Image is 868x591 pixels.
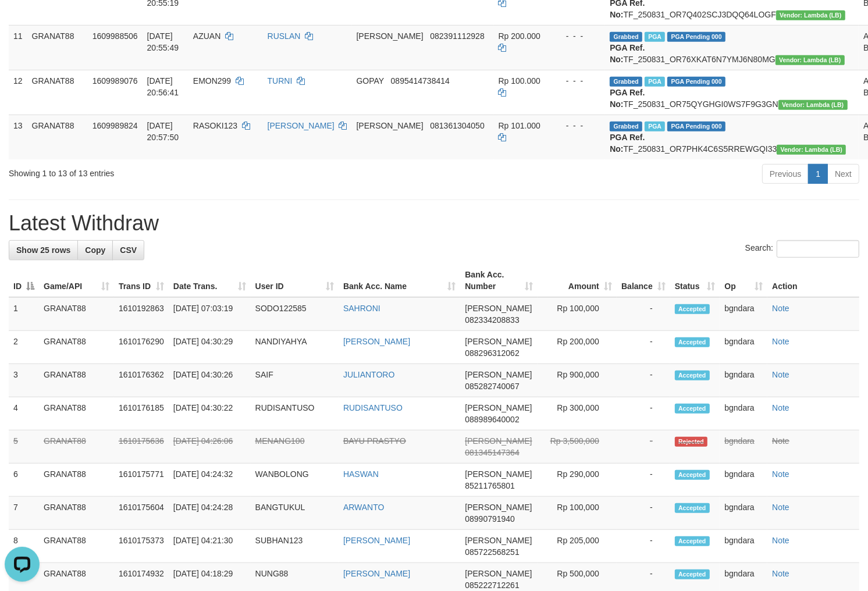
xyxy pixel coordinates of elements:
span: Accepted [675,569,710,579]
td: BANGTUKUL [251,497,339,530]
td: [DATE] 04:24:32 [169,464,251,497]
b: PGA Ref. No: [610,43,645,64]
span: [PERSON_NAME] [465,469,532,479]
td: 7 [9,497,39,530]
span: Accepted [675,503,710,513]
td: GRANAT88 [39,530,114,563]
a: [PERSON_NAME] [343,569,410,578]
td: 1 [9,297,39,331]
td: NANDIYAHYA [251,331,339,364]
td: SUBHAN123 [251,530,339,563]
td: - [617,464,670,497]
th: Op: activate to sort column ascending [720,264,767,297]
td: 1610176362 [114,364,169,397]
span: [PERSON_NAME] [465,436,532,446]
span: Copy 08990791940 to clipboard [465,514,515,524]
span: Vendor URL: https://dashboard.q2checkout.com/secure [776,10,845,20]
span: [PERSON_NAME] [465,403,532,412]
td: - [617,331,670,364]
a: RUDISANTUSO [343,403,403,412]
td: TF_250831_OR75QYGHGI0WS7F9G3GN [605,70,859,115]
td: WANBOLONG [251,464,339,497]
td: GRANAT88 [39,397,114,430]
a: Show 25 rows [9,240,78,260]
a: [PERSON_NAME] [268,121,335,130]
td: GRANAT88 [27,25,88,70]
span: Accepted [675,371,710,380]
a: TURNI [268,76,293,86]
span: Marked by bgnabdullah [645,122,665,131]
a: 1 [808,164,828,184]
a: Note [772,536,789,545]
td: Rp 3,500,000 [538,430,617,464]
h1: Latest Withdraw [9,212,859,235]
td: 1610176290 [114,331,169,364]
td: MENANG100 [251,430,339,464]
a: [PERSON_NAME] [343,337,410,346]
span: Accepted [675,404,710,414]
td: bgndara [720,497,767,530]
td: 1610175636 [114,430,169,464]
td: 2 [9,331,39,364]
a: [PERSON_NAME] [343,536,410,545]
td: [DATE] 04:30:22 [169,397,251,430]
td: [DATE] 04:21:30 [169,530,251,563]
td: TF_250831_OR76XKAT6N7YMJ6N80MG [605,25,859,70]
span: Marked by bgnabdullah [645,77,665,87]
input: Search: [777,240,859,258]
span: Copy 085222712261 to clipboard [465,581,519,590]
a: JULIANTORO [343,370,394,379]
td: GRANAT88 [39,331,114,364]
div: - - - [557,75,601,87]
td: [DATE] 07:03:19 [169,297,251,331]
td: 11 [9,25,27,70]
td: [DATE] 04:24:28 [169,497,251,530]
td: - [617,430,670,464]
td: 1610192863 [114,297,169,331]
a: Note [772,403,789,412]
a: Next [827,164,859,184]
th: User ID: activate to sort column ascending [251,264,339,297]
span: Vendor URL: https://dashboard.q2checkout.com/secure [778,100,848,110]
span: PGA Pending [667,122,725,131]
td: 12 [9,70,27,115]
span: Marked by bgnabdullah [645,32,665,42]
td: [DATE] 04:30:29 [169,331,251,364]
a: Note [772,436,789,446]
span: Copy 088989640002 to clipboard [465,415,519,424]
td: bgndara [720,364,767,397]
td: 13 [9,115,27,159]
b: PGA Ref. No: [610,133,645,154]
a: Copy [77,240,113,260]
td: 5 [9,430,39,464]
td: bgndara [720,430,767,464]
span: Copy 085722568251 to clipboard [465,547,519,557]
td: GRANAT88 [27,115,88,159]
span: EMON299 [193,76,231,86]
th: Date Trans.: activate to sort column ascending [169,264,251,297]
td: GRANAT88 [39,464,114,497]
td: bgndara [720,397,767,430]
td: 8 [9,530,39,563]
a: BAYU PRASTYO [343,436,406,446]
td: Rp 900,000 [538,364,617,397]
a: Note [772,569,789,578]
span: Grabbed [610,77,642,87]
td: GRANAT88 [39,297,114,331]
a: HASWAN [343,469,379,479]
span: CSV [120,245,137,255]
a: CSV [112,240,144,260]
div: - - - [557,30,601,42]
span: Accepted [675,337,710,347]
td: 3 [9,364,39,397]
th: Bank Acc. Name: activate to sort column ascending [339,264,460,297]
td: GRANAT88 [27,70,88,115]
label: Search: [745,240,859,258]
th: Trans ID: activate to sort column ascending [114,264,169,297]
span: Copy 085282740067 to clipboard [465,382,519,391]
span: Accepted [675,470,710,480]
a: RUSLAN [268,31,301,41]
td: bgndara [720,464,767,497]
span: [PERSON_NAME] [357,121,424,130]
span: Accepted [675,536,710,546]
